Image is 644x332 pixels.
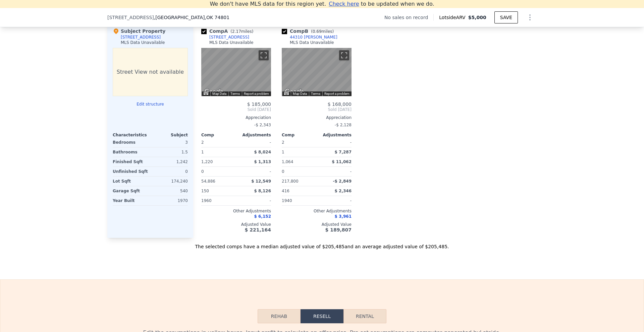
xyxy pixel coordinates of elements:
div: 1 [282,147,315,157]
span: [STREET_ADDRESS] [107,14,154,21]
span: Lotside ARV [439,14,468,21]
span: $ 1,313 [254,159,271,164]
div: Street View not available [113,48,188,96]
button: SAVE [494,11,518,23]
div: Characteristics [113,132,150,138]
div: 1 [201,147,235,157]
button: Resell [301,309,343,323]
span: 217,800 [282,179,299,184]
a: Report a problem [244,92,269,95]
span: , [GEOGRAPHIC_DATA] [154,14,229,21]
div: Other Adjustments [201,208,271,214]
button: Rental [343,309,386,323]
span: , OK 74801 [205,15,229,20]
span: $ 2,346 [335,189,352,193]
span: -$ 2,343 [254,123,271,127]
div: 1940 [282,196,315,205]
div: 174,240 [152,177,188,186]
div: Comp [201,132,236,138]
div: - [237,196,271,205]
span: ( miles) [308,29,336,34]
span: -$ 2,128 [335,123,352,127]
div: Appreciation [282,115,352,120]
button: Toggle fullscreen view [259,50,269,60]
span: $ 189,807 [325,227,352,233]
span: 54,886 [201,179,215,184]
div: - [237,138,271,147]
a: Open this area in Google Maps (opens a new window) [283,87,306,96]
div: Subject Property [113,28,165,35]
span: Check here [329,1,359,7]
div: Adjusted Value [201,222,271,227]
span: 1,064 [282,159,293,164]
button: Keyboard shortcuts [204,92,208,95]
div: [STREET_ADDRESS] [121,35,161,40]
div: No sales on record [384,14,433,21]
span: -$ 2,849 [333,179,352,184]
div: - [318,167,352,176]
button: Show Options [523,11,537,24]
span: $ 185,000 [247,102,271,107]
div: Unfinished Sqft [113,167,149,176]
div: Appreciation [201,115,271,120]
span: Sold [DATE] [282,107,352,112]
span: 416 [282,189,289,193]
div: 44310 [PERSON_NAME] [290,35,337,40]
div: Bedrooms [113,138,149,147]
a: Terms (opens in new tab) [230,92,240,95]
span: 1,220 [201,159,213,164]
button: Keyboard shortcuts [284,92,289,95]
div: Map [201,48,271,96]
button: Edit structure [113,102,188,107]
div: The selected comps have a median adjusted value of $205,485 and an average adjusted value of $205... [107,238,537,250]
span: $ 8,024 [254,150,271,154]
div: 0 [152,167,188,176]
span: $ 168,000 [328,102,352,107]
div: 1,242 [152,157,188,167]
div: Adjustments [236,132,271,138]
img: Google [203,87,225,96]
div: - [237,167,271,176]
span: Sold [DATE] [201,107,271,112]
span: 2.17 [232,29,241,34]
span: $ 3,961 [335,214,352,219]
div: 540 [152,186,188,196]
div: Year Built [113,196,149,205]
div: Map [282,48,352,96]
div: Street View [201,48,271,96]
button: Map Data [293,91,307,96]
span: 0 [201,169,204,174]
a: Terms (opens in new tab) [311,92,320,95]
div: Comp B [282,28,336,35]
div: 1.5 [152,147,188,157]
span: $ 7,287 [335,150,352,154]
div: [STREET_ADDRESS] [209,35,249,40]
span: 0 [282,169,284,174]
div: 3 [152,138,188,147]
button: Toggle fullscreen view [339,50,349,60]
span: $ 11,062 [332,159,352,164]
a: 44310 [PERSON_NAME] [282,35,337,40]
div: Finished Sqft [113,157,149,167]
div: Street View [282,48,352,96]
div: Lot Sqft [113,177,149,186]
div: 1970 [152,196,188,205]
div: - [318,138,352,147]
span: 2 [282,140,284,145]
span: $5,000 [468,15,486,20]
button: Rehab [258,309,301,323]
a: Report a problem [324,92,350,95]
span: $ 12,549 [251,179,271,184]
div: MLS Data Unavailable [121,40,165,45]
div: Subject [150,132,188,138]
a: [STREET_ADDRESS] [201,35,249,40]
div: Comp A [201,28,256,35]
div: 1960 [201,196,235,205]
div: Garage Sqft [113,186,149,196]
span: 2 [201,140,204,145]
img: Google [283,87,306,96]
span: ( miles) [228,29,256,34]
div: MLS Data Unavailable [290,40,334,45]
button: Map Data [212,91,226,96]
div: Comp [282,132,317,138]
